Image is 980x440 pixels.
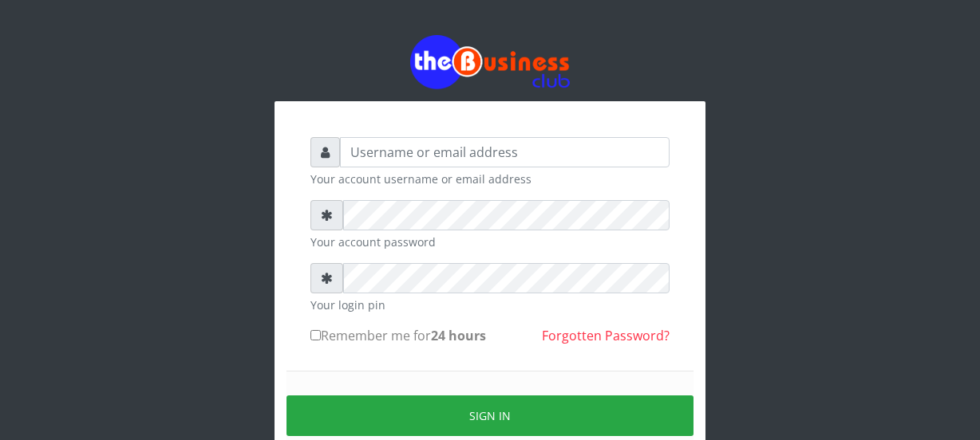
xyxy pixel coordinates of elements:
[310,326,486,345] label: Remember me for
[310,297,670,313] small: Your login pin
[310,234,670,250] small: Your account password
[431,327,486,344] b: 24 hours
[310,171,670,187] small: Your account username or email address
[542,327,670,344] a: Forgotten Password?
[340,137,670,167] input: Username or email address
[310,330,321,340] input: Remember me for24 hours
[286,395,694,436] button: Sign in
